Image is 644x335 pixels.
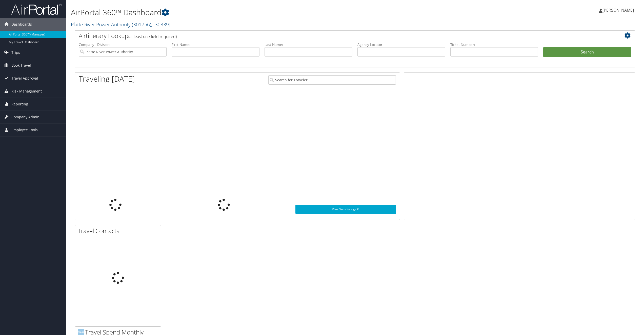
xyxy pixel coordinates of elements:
span: Travel Approval [11,72,38,85]
span: , [ 30339 ] [151,21,170,28]
label: Last Name: [265,42,352,47]
label: Ticket Number: [450,42,538,47]
span: Risk Management [11,85,42,98]
span: (at least one field required) [128,34,177,39]
span: Employee Tools [11,124,38,136]
span: Company Admin [11,111,39,123]
h2: Airtinerary Lookup [79,31,585,40]
span: Reporting [11,98,28,110]
span: [PERSON_NAME] [602,7,634,13]
span: ( 301756 ) [132,21,151,28]
h1: AirPortal 360™ Dashboard [71,7,450,18]
span: Dashboards [11,18,32,31]
input: Search for Traveler [268,75,396,85]
h2: Travel Contacts [78,227,161,235]
img: airportal-logo.png [11,3,62,15]
span: Book Travel [11,59,31,72]
a: Platte River Power Authority [71,21,170,28]
label: Agency Locator: [357,42,445,47]
h1: Traveling [DATE] [79,73,135,84]
a: View SecurityLogic® [295,205,396,214]
button: Search [543,47,631,57]
label: Company - Division: [79,42,167,47]
a: [PERSON_NAME] [599,3,639,18]
label: First Name: [172,42,259,47]
span: Trips [11,46,20,59]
